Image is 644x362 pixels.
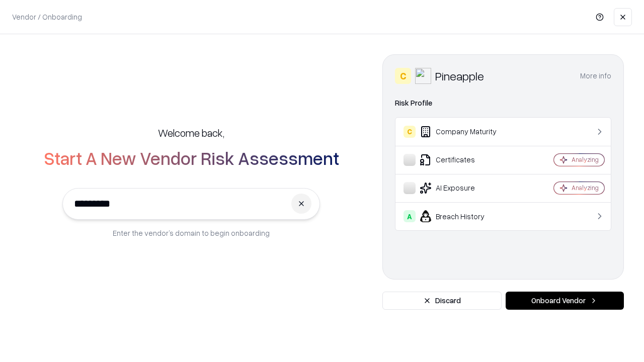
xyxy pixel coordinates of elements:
div: Pineapple [435,68,484,84]
img: Pineapple [415,68,431,84]
div: C [395,68,411,84]
p: Vendor / Onboarding [12,12,82,22]
div: Analyzing [572,155,599,164]
button: Onboard Vendor [506,292,624,310]
p: Enter the vendor’s domain to begin onboarding [113,228,270,238]
div: C [404,126,416,138]
div: A [404,210,416,222]
h5: Welcome back, [158,126,224,140]
div: Breach History [404,210,524,222]
div: Risk Profile [395,97,611,109]
button: Discard [382,292,502,310]
h2: Start A New Vendor Risk Assessment [44,148,339,168]
div: AI Exposure [404,182,524,194]
button: More info [580,67,611,85]
div: Company Maturity [404,126,524,138]
div: Certificates [404,154,524,166]
div: Analyzing [572,184,599,192]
